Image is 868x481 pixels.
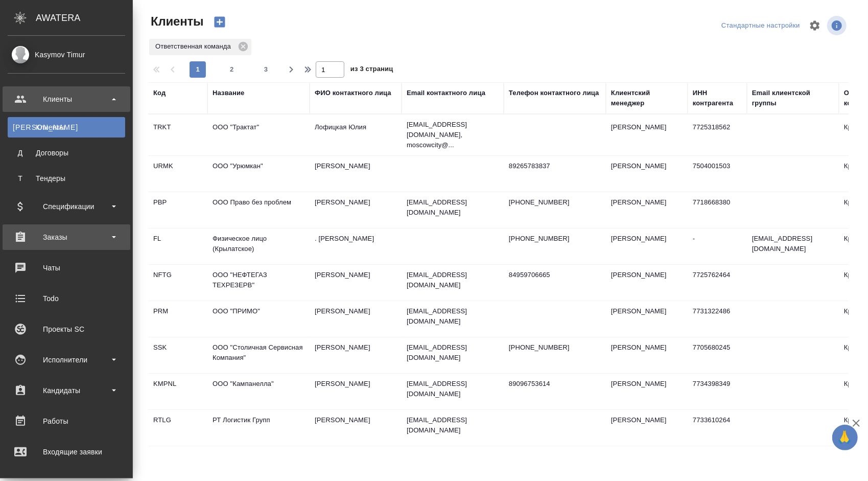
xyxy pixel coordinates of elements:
td: URMK [148,156,207,192]
p: [PHONE_NUMBER] [509,234,601,244]
button: 🙏 [832,425,858,450]
div: split button [719,18,803,34]
td: [PERSON_NAME] [606,228,688,264]
td: [PERSON_NAME] [310,337,402,373]
td: KMPNL [148,374,207,409]
div: Заказы [8,230,125,245]
td: 7733610264 [688,410,747,446]
td: ООО "Столичная Сервисная Компания" [207,337,310,373]
td: [PERSON_NAME] [606,337,688,373]
td: ООО "Кампанелла" [207,374,310,409]
td: 7718668380 [688,192,747,228]
p: [EMAIL_ADDRESS][DOMAIN_NAME] [407,306,499,327]
p: [EMAIL_ADDRESS][DOMAIN_NAME] [407,270,499,290]
div: Клиенты [8,91,125,107]
td: 7504001503 [688,156,747,192]
span: 🙏 [836,427,854,448]
span: Посмотреть информацию [827,16,849,35]
a: Проекты SC [3,316,130,342]
span: Клиенты [148,13,203,30]
p: [EMAIL_ADDRESS][DOMAIN_NAME] [407,197,499,218]
div: Название [213,88,244,98]
p: Ответственная команда [155,41,234,52]
td: FL [148,228,207,264]
div: Email клиентской группы [752,88,834,108]
div: Клиенты [13,122,120,132]
span: 3 [258,64,274,75]
td: 7705680245 [688,337,747,373]
div: Договоры [13,148,120,158]
span: 2 [224,64,240,75]
a: Входящие заявки [3,439,130,465]
td: Физическое лицо (Крылатское) [207,228,310,264]
div: Kasymov Timur [8,49,125,60]
td: ООО "Трактат" [207,117,310,153]
td: [PERSON_NAME] [606,410,688,446]
div: Чаты [8,260,125,276]
td: [PERSON_NAME] [606,265,688,301]
td: PRM [148,301,207,337]
div: Спецификации [8,199,125,214]
a: Чаты [3,255,130,281]
p: [EMAIL_ADDRESS][DOMAIN_NAME] [407,379,499,399]
a: ТТендеры [8,168,125,189]
td: 7734398349 [688,374,747,409]
div: Исполнители [8,352,125,368]
td: [PERSON_NAME] [606,301,688,337]
td: [PERSON_NAME] [310,265,402,301]
p: [PHONE_NUMBER] [509,197,601,208]
a: ДДоговоры [8,143,125,163]
td: SSK [148,337,207,373]
td: 7725762464 [688,265,747,301]
p: [EMAIL_ADDRESS][DOMAIN_NAME], moscowcity@... [407,120,499,150]
button: Создать [207,13,232,31]
p: [EMAIL_ADDRESS][DOMAIN_NAME] [407,415,499,436]
p: 84959706665 [509,270,601,280]
td: 7731322486 [688,301,747,337]
div: Тендеры [13,173,120,184]
a: Todo [3,286,130,311]
td: NFTG [148,265,207,301]
td: 7725318562 [688,117,747,153]
a: Работы [3,408,130,434]
div: Входящие заявки [8,444,125,460]
div: ФИО контактного лица [315,88,391,98]
p: [PHONE_NUMBER] [509,342,601,353]
div: Клиентский менеджер [611,88,683,108]
td: ООО "НЕФТЕГАЗ ТЕХРЕЗЕРВ" [207,265,310,301]
td: [PERSON_NAME] [606,192,688,228]
td: . [PERSON_NAME] [310,228,402,264]
td: Лофицкая Юлия [310,117,402,153]
p: 89265783837 [509,161,601,171]
td: [PERSON_NAME] [310,156,402,192]
div: Работы [8,414,125,429]
td: РТ Логистик Групп [207,410,310,446]
div: Ответственная команда [149,39,251,55]
td: [PERSON_NAME] [310,410,402,446]
div: Проекты SC [8,322,125,337]
button: 2 [224,61,240,78]
button: 3 [258,61,274,78]
span: Настроить таблицу [803,13,827,38]
td: [PERSON_NAME] [606,374,688,409]
td: [EMAIL_ADDRESS][DOMAIN_NAME] [747,228,839,264]
td: ООО "Урюмкан" [207,156,310,192]
p: [EMAIL_ADDRESS][DOMAIN_NAME] [407,342,499,363]
div: AWATERA [36,8,133,28]
div: Телефон контактного лица [509,88,599,98]
td: ООО Право без проблем [207,192,310,228]
div: Код [153,88,166,98]
td: PBP [148,192,207,228]
a: [PERSON_NAME]Клиенты [8,117,125,138]
td: RTLG [148,410,207,446]
td: ООО "ПРИМО" [207,301,310,337]
td: [PERSON_NAME] [310,374,402,409]
div: Email контактного лица [407,88,485,98]
td: [PERSON_NAME] [310,192,402,228]
div: Кандидаты [8,383,125,398]
td: TRKT [148,117,207,153]
td: [PERSON_NAME] [310,301,402,337]
div: Todo [8,291,125,306]
p: 89096753614 [509,379,601,389]
td: [PERSON_NAME] [606,117,688,153]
